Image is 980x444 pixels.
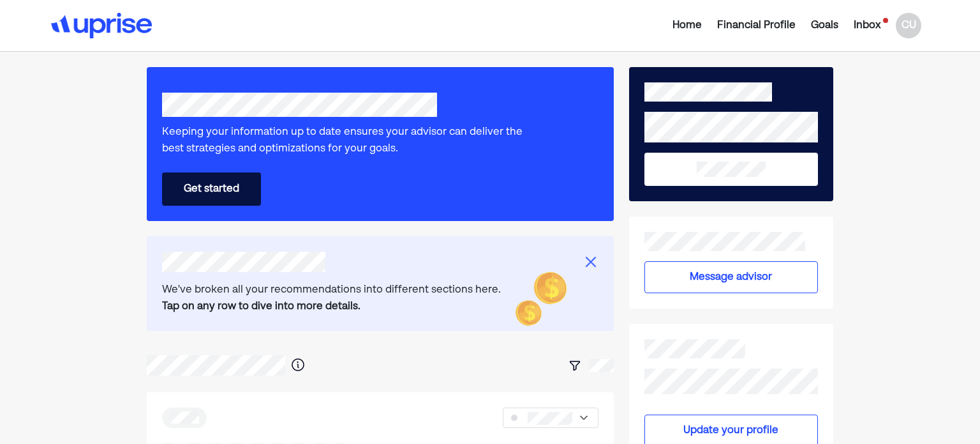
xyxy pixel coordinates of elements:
[162,282,511,315] div: We've broken all your recommendations into different sections here.
[162,125,533,157] div: Keeping your information up to date ensures your advisor can deliver the best strategies and opti...
[811,18,838,33] div: Goals
[162,172,261,206] button: Get started
[717,18,796,33] div: Financial Profile
[896,13,921,38] div: CU
[854,18,880,33] div: Inbox
[672,18,702,33] div: Home
[644,261,818,293] button: Message advisor
[162,302,360,312] b: Tap on any row to dive into more details.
